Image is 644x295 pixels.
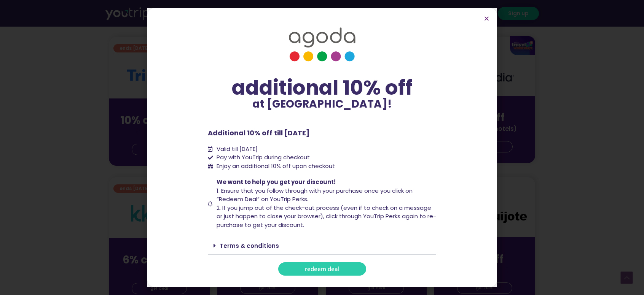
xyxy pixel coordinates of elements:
[305,266,340,272] span: redeem deal
[215,145,258,154] span: Valid till [DATE]
[217,178,336,186] span: We want to help you get your discount!
[208,237,436,255] div: Terms & conditions
[215,153,310,162] span: Pay with YouTrip during checkout
[220,242,279,250] a: Terms & conditions
[484,16,489,21] a: Close
[208,128,436,138] p: Additional 10% off till [DATE]
[278,262,366,276] a: redeem deal
[217,187,413,203] span: 1. Ensure that you follow through with your purchase once you click on “Redeem Deal” on YouTrip P...
[217,204,436,229] span: 2. If you jump out of the check-out process (even if to check on a message or just happen to clos...
[208,77,436,99] div: additional 10% off
[217,162,335,170] span: Enjoy an additional 10% off upon checkout
[208,99,436,109] p: at [GEOGRAPHIC_DATA]!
